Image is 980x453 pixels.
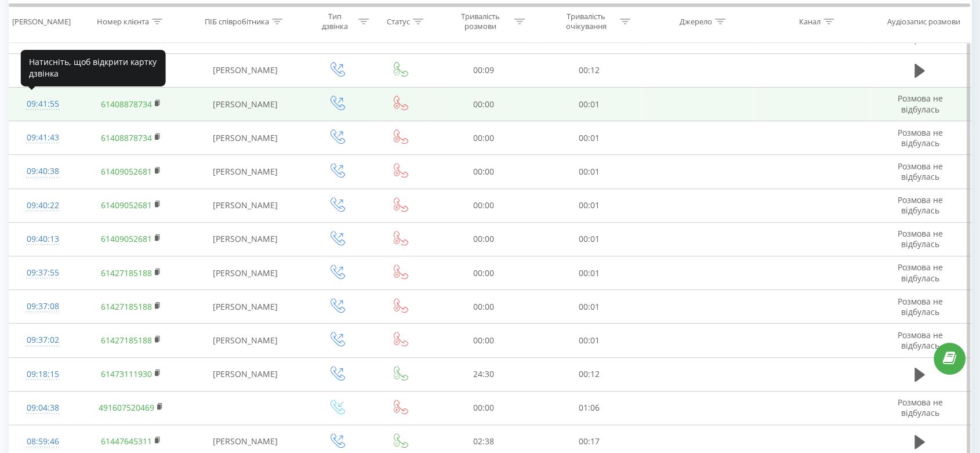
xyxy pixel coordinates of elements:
div: 09:40:13 [21,228,65,251]
td: [PERSON_NAME] [186,324,304,357]
div: Аудіозапис розмови [887,17,960,27]
td: [PERSON_NAME] [186,357,304,391]
td: [PERSON_NAME] [186,88,304,121]
td: 00:01 [536,189,642,222]
a: 491607520469 [99,402,154,413]
a: 61408878734 [101,99,152,110]
a: 61427185188 [101,335,152,346]
td: [PERSON_NAME] [186,290,304,324]
div: Джерело [680,17,712,27]
div: 09:18:15 [21,363,65,386]
td: [PERSON_NAME] [186,256,304,290]
div: 09:41:43 [21,126,65,149]
a: 61408878734 [101,132,152,143]
div: 09:37:08 [21,295,65,318]
div: Натисніть, щоб відкрити картку дзвінка [21,49,166,86]
td: 00:01 [536,155,642,189]
span: Розмова не відбулась [897,194,942,216]
div: [PERSON_NAME] [12,17,71,27]
td: 00:00 [431,189,536,222]
div: 09:40:22 [21,194,65,217]
div: 09:40:38 [21,160,65,183]
a: 61409052681 [101,166,152,177]
div: Тип дзвінка [315,12,355,32]
span: Розмова не відбулась [897,329,942,351]
a: 61427185188 [101,301,152,312]
td: [PERSON_NAME] [186,155,304,189]
span: Розмова не відбулась [897,397,942,418]
td: 00:00 [431,155,536,189]
td: [PERSON_NAME] [186,189,304,222]
span: Розмова не відбулась [897,93,942,114]
td: 00:12 [536,357,642,391]
td: 00:01 [536,121,642,155]
td: 00:01 [536,324,642,357]
div: 08:59:46 [21,430,65,453]
a: 61473111930 [101,368,152,379]
td: 00:00 [431,88,536,121]
div: Номер клієнта [97,17,149,27]
div: Статус [387,17,410,27]
td: 00:01 [536,256,642,290]
td: [PERSON_NAME] [186,53,304,87]
td: 00:00 [431,121,536,155]
td: 00:00 [431,222,536,256]
a: 61447645311 [101,436,152,447]
span: Розмова не відбулась [897,296,942,317]
td: 00:00 [431,391,536,425]
td: 00:12 [536,53,642,87]
td: 00:00 [431,256,536,290]
a: 61409052681 [101,233,152,244]
a: 61409052681 [101,200,152,211]
div: Тривалість очікування [555,12,617,32]
td: 00:09 [431,53,536,87]
a: 61427185188 [101,267,152,278]
div: 09:41:55 [21,93,65,115]
div: ПІБ співробітника [205,17,269,27]
td: 00:00 [431,324,536,357]
span: Розмова не відбулась [897,262,942,283]
span: Розмова не відбулась [897,161,942,182]
span: Розмова не відбулась [897,228,942,249]
div: 09:04:38 [21,397,65,419]
td: 00:00 [431,290,536,324]
td: 00:01 [536,88,642,121]
td: [PERSON_NAME] [186,222,304,256]
td: [PERSON_NAME] [186,121,304,155]
span: Розмова не відбулась [897,127,942,148]
td: 24:30 [431,357,536,391]
td: 01:06 [536,391,642,425]
div: 09:37:55 [21,262,65,284]
td: 00:01 [536,290,642,324]
div: 09:37:02 [21,329,65,351]
div: Тривалість розмови [449,12,511,32]
div: Канал [799,17,821,27]
td: 00:01 [536,222,642,256]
